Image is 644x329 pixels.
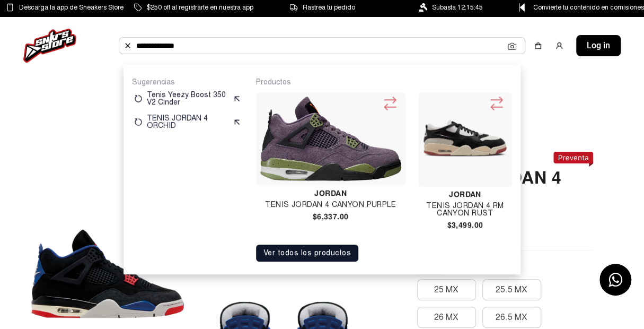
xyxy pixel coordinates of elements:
[147,91,228,106] p: Tenis Yeezy Boost 350 V2 Cinder
[256,213,405,220] h4: $6,337.00
[256,189,405,197] h4: Jordan
[19,2,123,13] span: Descarga la app de Sneakers Store
[233,94,241,103] img: suggest.svg
[417,307,476,328] button: 26 MX
[123,41,132,50] img: Buscar
[417,279,476,300] button: 25 MX
[515,3,528,12] img: Control Point Icon
[256,77,512,87] p: Productos
[432,2,483,13] span: Subasta 12:15:45
[508,42,516,50] img: Cámara
[147,115,228,129] p: TENIS JORDAN 4 ORCHID
[418,221,512,229] h4: $3,499.00
[555,41,563,50] img: user
[134,94,143,103] img: restart.svg
[534,41,542,50] img: shopping
[256,245,359,262] button: Ver todos los productos
[147,2,253,13] span: $250 off al registrarte en nuestra app
[587,39,610,52] span: Log in
[418,202,512,217] h4: TENIS JORDAN 4 RM CANYON RUST
[482,279,541,300] button: 25.5 MX
[134,118,143,126] img: restart.svg
[256,201,405,209] h4: Tenis Jordan 4 Canyon Purple
[23,29,76,63] img: logo
[233,118,241,126] img: suggest.svg
[418,191,512,198] h4: Jordan
[260,97,401,180] img: Tenis Jordan 4 Canyon Purple
[132,77,243,87] p: Sugerencias
[422,97,508,182] img: TENIS JORDAN 4 RM CANYON RUST
[533,2,644,13] span: Convierte tu contenido en comisiones
[303,2,355,13] span: Rastrea tu pedido
[482,307,541,328] button: 26.5 MX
